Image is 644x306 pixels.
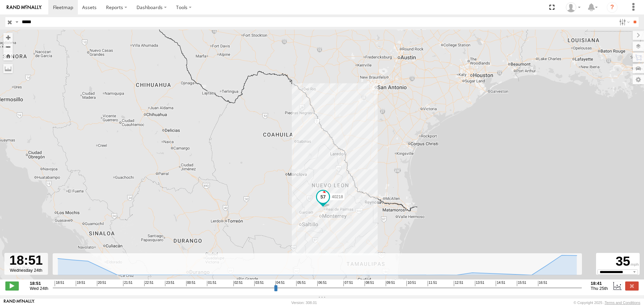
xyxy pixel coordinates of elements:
span: 04:51 [275,281,285,286]
img: rand-logo.svg [7,5,42,10]
span: 19:51 [76,281,85,286]
span: 20:51 [97,281,106,286]
div: Caseta Laredo TX [563,2,583,12]
span: 10:51 [407,281,416,286]
span: 23:51 [165,281,174,286]
button: Zoom out [3,42,13,51]
span: 03:51 [254,281,264,286]
label: Close [625,281,639,290]
span: 05:51 [296,281,306,286]
label: Map Settings [633,75,644,84]
span: Thu 25th Sep 2025 [591,286,608,291]
strong: 18:51 [30,281,48,286]
span: 12:51 [454,281,463,286]
div: Version: 308.01 [291,301,317,305]
label: Search Filter Options [616,17,631,27]
a: Visit our Website [4,299,35,306]
span: 06:51 [317,281,327,286]
span: 02:51 [233,281,243,286]
a: Terms and Conditions [605,301,640,305]
label: Measure [3,64,13,73]
label: Search Query [14,17,19,27]
span: 15:51 [517,281,526,286]
span: Wed 24th Sep 2025 [30,286,48,291]
span: 13:51 [475,281,484,286]
button: Zoom Home [3,51,13,60]
button: Zoom in [3,33,13,42]
span: 18:51 [55,281,64,286]
span: 00:51 [186,281,196,286]
label: Play/Stop [5,281,19,290]
span: 11:51 [428,281,437,286]
span: 08:51 [365,281,374,286]
span: 09:51 [386,281,395,286]
span: 40218 [332,194,343,199]
i: ? [607,2,618,13]
span: 16:51 [538,281,547,286]
span: 21:51 [123,281,132,286]
span: 22:51 [144,281,154,286]
span: 01:51 [207,281,216,286]
div: 35 [597,254,639,269]
span: 14:51 [496,281,505,286]
span: 07:51 [343,281,353,286]
div: © Copyright 2025 - [574,301,640,305]
strong: 18:41 [591,281,608,286]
